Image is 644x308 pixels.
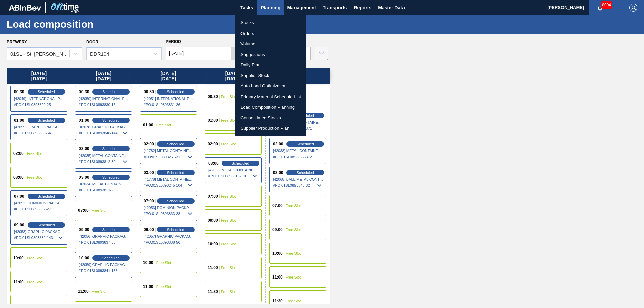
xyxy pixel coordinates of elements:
[235,17,306,28] a: Stocks
[235,81,306,91] a: Auto Load Optimization
[235,60,306,70] a: Daily Plan
[235,91,306,102] a: Primary Material Schedule List
[235,49,306,60] a: Suggestions
[235,102,306,113] a: Load Composition Planning
[235,39,306,49] a: Volume
[235,70,306,81] a: Supplier Stock
[235,113,306,123] a: Consolidated Stocks
[235,28,306,39] a: Orders
[235,123,306,134] a: Supplier Production Plan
